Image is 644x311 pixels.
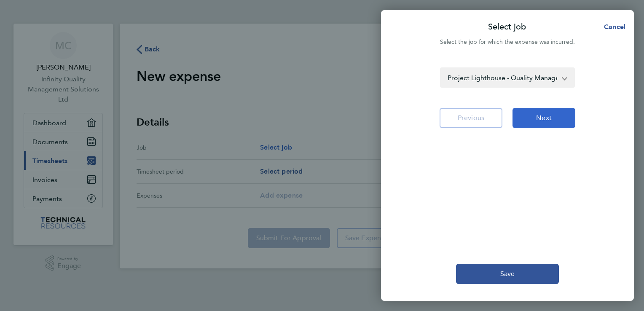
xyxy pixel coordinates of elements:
button: Next [513,108,575,128]
span: Next [536,114,552,122]
button: Save [456,264,559,284]
div: Select the job for which the expense was incurred. [381,37,634,47]
button: Cancel [590,19,634,35]
select: expenses-timesheet-job-select [441,68,564,87]
p: Select job [488,21,526,33]
span: Cancel [601,23,625,31]
span: Save [500,270,515,278]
